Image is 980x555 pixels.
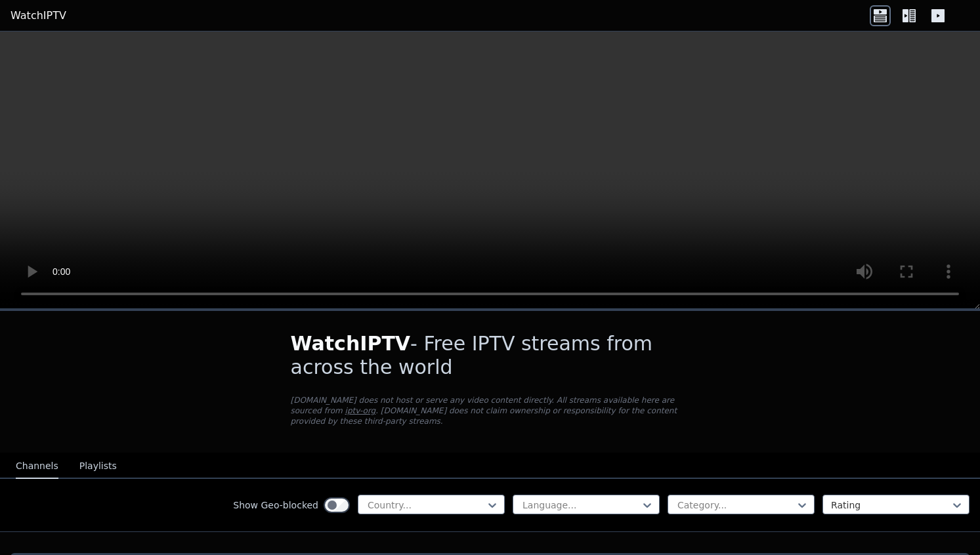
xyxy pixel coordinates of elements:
[291,395,690,426] p: [DOMAIN_NAME] does not host or serve any video content directly. All streams available here are s...
[11,8,66,24] a: WatchIPTV
[233,499,318,512] label: Show Geo-blocked
[291,332,411,355] span: WatchIPTV
[345,406,376,415] a: iptv-org
[291,332,690,379] h1: - Free IPTV streams from across the world
[16,454,58,479] button: Channels
[79,454,117,479] button: Playlists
